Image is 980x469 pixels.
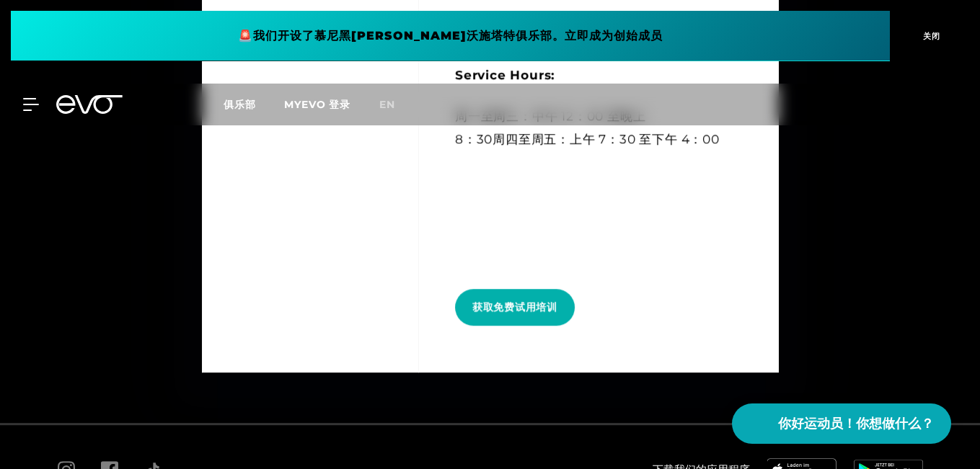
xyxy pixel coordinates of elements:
a: En [379,97,412,113]
span: 关闭 [919,30,940,43]
span: En [379,98,395,111]
button: 你好运动员！你想做什么？ [732,403,951,444]
span: 获取免费试用培训 [472,300,557,315]
span: 你好运动员！你想做什么？ [778,414,934,434]
span: 俱乐部 [224,98,255,111]
a: MYEVO 登录 [284,98,350,111]
a: 俱乐部 [224,97,284,111]
a: 获取免费试用培训 [455,278,581,336]
button: 关闭 [890,11,969,61]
